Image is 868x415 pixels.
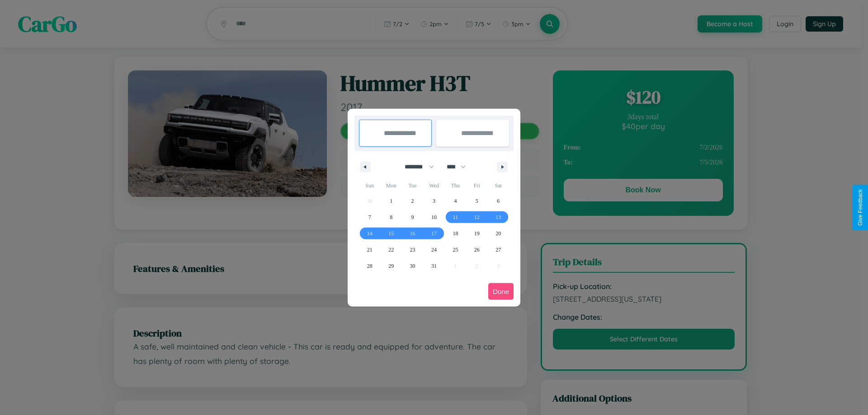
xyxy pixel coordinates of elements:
[466,178,487,193] span: Fri
[495,225,501,242] span: 20
[367,258,373,274] span: 28
[431,225,437,242] span: 17
[423,242,444,258] button: 24
[453,225,458,242] span: 18
[380,209,401,225] button: 8
[423,178,444,193] span: Wed
[359,225,380,242] button: 14
[388,258,394,274] span: 29
[474,209,480,225] span: 12
[368,209,371,225] span: 7
[476,193,478,209] span: 5
[380,242,401,258] button: 22
[495,242,501,258] span: 27
[390,209,392,225] span: 8
[380,178,401,193] span: Mon
[488,225,509,242] button: 20
[402,258,423,274] button: 30
[411,193,414,209] span: 2
[359,258,380,274] button: 28
[431,258,437,274] span: 31
[423,209,444,225] button: 10
[423,193,444,209] button: 3
[431,242,437,258] span: 24
[857,189,863,226] div: Give Feedback
[466,225,487,242] button: 19
[453,209,458,225] span: 11
[388,242,394,258] span: 22
[445,242,466,258] button: 25
[410,225,415,242] span: 16
[445,193,466,209] button: 4
[488,193,509,209] button: 6
[488,283,514,300] button: Done
[402,178,423,193] span: Tue
[359,178,380,193] span: Sun
[431,209,437,225] span: 10
[474,242,480,258] span: 26
[359,242,380,258] button: 21
[402,193,423,209] button: 2
[474,225,480,242] span: 19
[423,225,444,242] button: 17
[410,242,415,258] span: 23
[411,209,414,225] span: 9
[433,193,435,209] span: 3
[380,258,401,274] button: 29
[380,193,401,209] button: 1
[454,193,457,209] span: 4
[488,242,509,258] button: 27
[445,209,466,225] button: 11
[466,193,487,209] button: 5
[390,193,392,209] span: 1
[445,178,466,193] span: Thu
[402,225,423,242] button: 16
[497,193,500,209] span: 6
[367,225,373,242] span: 14
[367,242,373,258] span: 21
[359,209,380,225] button: 7
[388,225,394,242] span: 15
[466,242,487,258] button: 26
[402,209,423,225] button: 9
[410,258,415,274] span: 30
[453,242,458,258] span: 25
[380,225,401,242] button: 15
[423,258,444,274] button: 31
[445,225,466,242] button: 18
[466,209,487,225] button: 12
[402,242,423,258] button: 23
[488,178,509,193] span: Sat
[488,209,509,225] button: 13
[495,209,501,225] span: 13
